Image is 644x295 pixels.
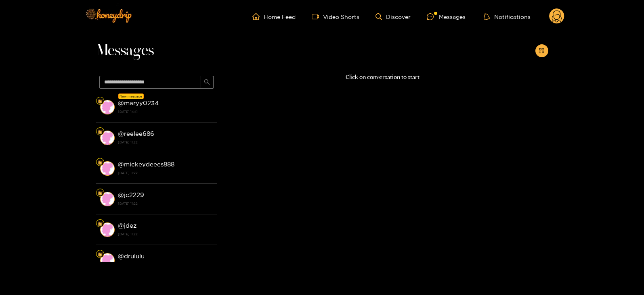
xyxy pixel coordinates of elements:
img: Fan Level [98,252,103,257]
strong: @ jc2229 [118,191,144,198]
span: Messages [96,41,154,60]
img: conversation [100,222,115,237]
img: Fan Level [98,160,103,165]
strong: [DATE] 14:41 [118,108,213,115]
strong: @ maryy0234 [118,100,159,106]
strong: @ mickeydeees888 [118,161,174,168]
strong: [DATE] 11:22 [118,231,213,238]
span: video-camera [312,13,323,20]
img: conversation [100,192,115,206]
button: appstore-add [535,44,548,57]
a: Video Shorts [312,13,359,20]
span: search [204,79,210,86]
strong: [DATE] 11:22 [118,169,213,177]
button: search [201,76,214,89]
img: conversation [100,100,115,114]
button: Notifications [482,12,533,21]
span: appstore-add [539,48,545,54]
img: conversation [100,161,115,176]
img: conversation [100,131,115,145]
a: Home Feed [252,13,296,20]
span: home [252,13,264,20]
strong: @ drululu [118,253,145,260]
a: Discover [375,13,411,20]
img: Fan Level [98,221,103,226]
img: Fan Level [98,129,103,134]
strong: @ jdez [118,222,136,229]
div: New message [118,93,144,99]
strong: [DATE] 11:22 [118,139,213,146]
p: Click on conversation to start [217,73,548,82]
strong: [DATE] 11:22 [118,261,213,268]
img: conversation [100,253,115,268]
img: Fan Level [98,99,103,104]
strong: [DATE] 11:22 [118,200,213,207]
div: Messages [427,12,466,21]
img: Fan Level [98,191,103,195]
strong: @ reelee686 [118,130,154,137]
